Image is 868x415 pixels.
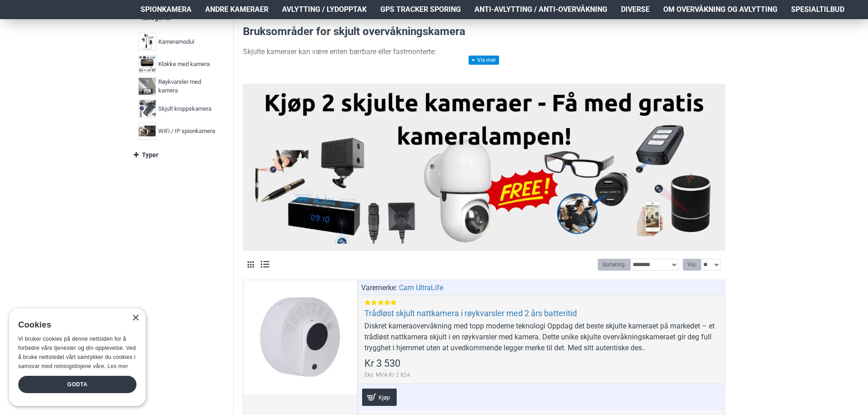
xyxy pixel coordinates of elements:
[261,62,725,84] li: Disse kan tas med overalt og brukes til skjult filming i situasjoner der diskresjon er nødvendig ...
[380,4,461,15] span: GPS Tracker Sporing
[243,280,357,394] a: Trådløst skjult nattkamera i røykvarsler med 2 års batteritid Trådløst skjult nattkamera i røykva...
[364,371,410,379] span: Eks. MVA:Kr 2 824
[598,259,631,271] label: Sortering:
[132,315,139,322] div: Close
[364,321,718,354] div: Diskret kameraovervåkning med topp moderne teknologi Oppdag det beste skjulte kameraet på markede...
[138,77,156,95] img: Røykvarsler med kamera
[474,4,607,15] span: Anti-avlytting / Anti-overvåkning
[791,4,844,15] span: Spesialtilbud
[18,376,136,393] div: Godta
[138,122,156,140] img: WiFi / IP spionkamera
[364,308,577,318] a: Trådløst skjult nattkamera i røykvarsler med 2 års batteritid
[205,4,268,15] span: Andre kameraer
[282,4,367,15] span: Avlytting / Lydopptak
[18,315,131,335] div: Cookies
[18,336,136,369] span: Vi bruker cookies på denne nettsiden for å forbedre våre tjenester og din opplevelse. Ved å bruke...
[158,77,217,95] span: Røykvarsler med kamera
[683,259,701,271] label: Vis:
[243,46,725,57] p: Skjulte kameraer kan være enten bærbare eller fastmonterte:
[399,282,443,293] a: Cam UltraLife
[134,147,224,163] a: Typer
[250,88,718,244] img: Kjøp 2 skjulte kameraer – Få med gratis kameralampe!
[158,104,212,113] span: Skjult kroppskamera
[141,4,192,15] span: Spionkamera
[621,4,650,15] span: Diverse
[107,363,128,369] a: Les mer, opens a new window
[261,63,344,72] strong: Bærbare spionkameraer:
[158,60,210,69] span: Klokke med kamera
[158,127,215,136] span: WiFi / IP spionkamera
[361,282,397,293] span: Varemerke:
[158,37,194,46] span: Kameramodul
[138,55,156,73] img: Klokke med kamera
[364,359,400,369] span: Kr 3 530
[243,24,725,40] h3: Bruksområder for skjult overvåkningskamera
[138,33,156,51] img: Kameramodul
[376,395,392,400] span: Kjøp
[663,4,777,15] span: Om overvåkning og avlytting
[138,100,156,118] img: Skjult kroppskamera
